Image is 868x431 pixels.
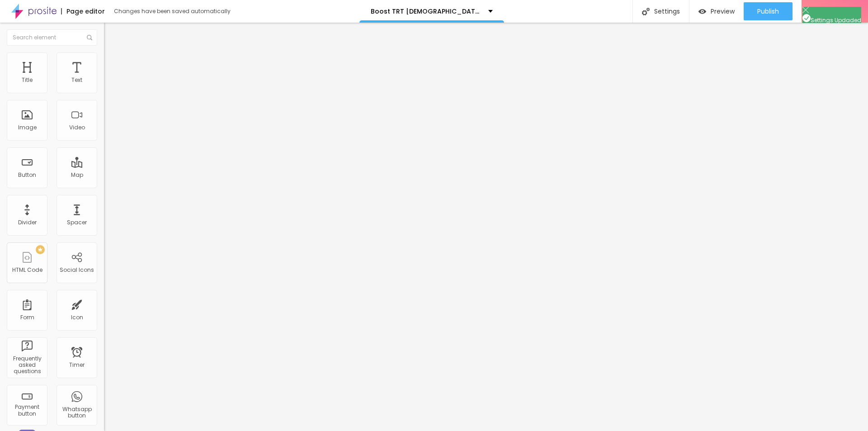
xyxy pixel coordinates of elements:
[744,2,793,20] button: Publish
[7,29,97,46] input: Search element
[18,124,37,131] div: Image
[698,8,706,15] img: view-1.svg
[60,267,94,273] div: Social Icons
[802,7,809,13] img: Icone
[9,355,45,375] div: Frequently asked questions
[20,314,34,321] div: Form
[12,267,42,273] div: HTML Code
[18,219,37,226] div: Divider
[69,124,85,131] div: Video
[67,219,87,226] div: Spacer
[802,14,811,22] img: Icone
[69,362,85,368] div: Timer
[802,16,861,24] span: Settings Updaded
[114,9,231,14] div: Changes have been saved automatically
[71,314,83,321] div: Icon
[61,8,105,14] div: Page editor
[18,172,36,178] div: Button
[9,404,45,417] div: Payment button
[71,77,82,83] div: Text
[371,8,481,14] p: Boost TRT [DEMOGRAPHIC_DATA][MEDICAL_DATA]
[689,2,744,20] button: Preview
[642,8,650,15] img: Icone
[757,8,779,15] span: Publish
[71,172,83,178] div: Map
[711,8,735,15] span: Preview
[22,77,33,83] div: Title
[87,35,92,40] img: Icone
[59,406,94,419] div: Whatsapp button
[104,23,868,431] iframe: Editor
